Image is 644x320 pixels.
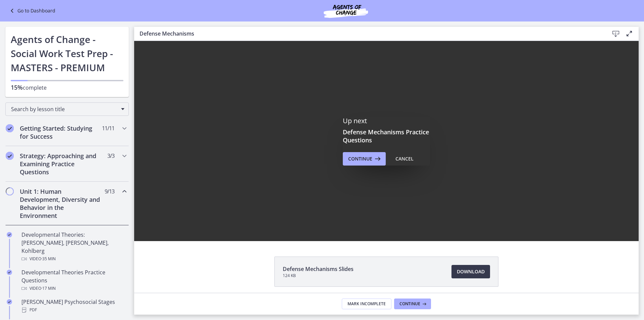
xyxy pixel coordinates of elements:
[283,273,354,278] span: 124 KB
[6,152,14,160] i: Completed
[20,124,102,140] h2: Getting Started: Studying for Success
[451,265,490,278] a: Download
[343,128,430,144] h3: Defense Mechanisms Practice Questions
[394,299,431,309] button: Continue
[41,255,56,263] span: · 35 min
[41,284,56,292] span: · 17 min
[399,301,420,307] span: Continue
[343,152,386,166] button: Continue
[11,83,123,92] p: complete
[6,124,14,132] i: Completed
[7,232,12,237] i: Completed
[20,187,102,220] h2: Unit 1: Human Development, Diversity and Behavior in the Environment
[107,152,114,160] span: 3 / 3
[11,105,118,113] span: Search by lesson title
[21,231,126,263] div: Developmental Theories: [PERSON_NAME], [PERSON_NAME], Kohlberg
[347,301,386,307] span: Mark Incomplete
[343,117,430,125] p: Up next
[21,306,126,314] div: PDF
[395,155,414,163] div: Cancel
[342,299,391,309] button: Mark Incomplete
[20,152,102,176] h2: Strategy: Approaching and Examining Practice Questions
[7,270,12,275] i: Completed
[21,268,126,292] div: Developmental Theories Practice Questions
[8,7,55,15] a: Go to Dashboard
[11,32,123,75] h1: Agents of Change - Social Work Test Prep - MASTERS - PREMIUM
[21,255,126,263] div: Video
[105,187,114,195] span: 9 / 13
[21,284,126,292] div: Video
[11,83,23,91] span: 15%
[390,152,419,166] button: Cancel
[102,124,114,132] span: 11 / 11
[283,265,354,273] span: Defense Mechanisms Slides
[348,155,372,163] span: Continue
[7,299,12,305] i: Completed
[140,30,598,38] h3: Defense Mechanisms
[457,268,485,276] span: Download
[21,298,126,314] div: [PERSON_NAME] Psychosocial Stages
[5,102,129,116] div: Search by lesson title
[306,3,386,19] img: Agents of Change Social Work Test Prep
